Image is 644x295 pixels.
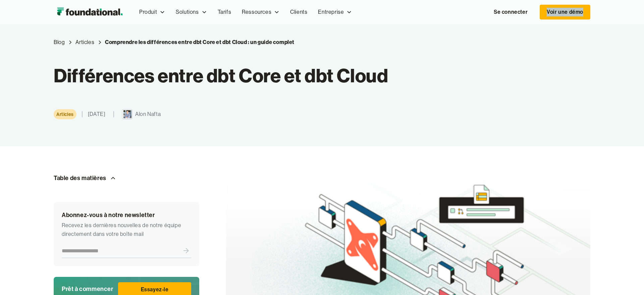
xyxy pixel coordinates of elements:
a: Blog [54,38,65,47]
font: Se connecter [494,8,528,15]
a: Clients [285,1,313,23]
font: Comprendre les différences entre dbt Core et dbt Cloud : un guide complet [105,39,294,45]
font: Solutions [176,9,199,15]
a: Catégorie [54,109,76,119]
font: Alon Nafta [135,111,161,117]
font: Entreprise [318,9,344,15]
div: Produit [134,1,170,23]
a: maison [54,5,126,19]
a: Blog actuel [105,38,294,47]
a: Catégorie [75,38,94,47]
font: Clients [290,9,307,15]
div: Ressources [236,1,285,23]
a: Se connecter [487,5,534,19]
iframe: Widget de discussion [523,217,644,295]
img: Logo fondateur [54,5,126,19]
input: Submit [181,244,191,258]
img: Flèche [109,174,117,182]
form: Formulaire de newsletter [62,244,191,258]
font: Abonnez-vous à notre newsletter [62,211,155,219]
font: Recevez les dernières nouvelles de notre équipe directement dans votre boîte mail [62,222,181,237]
a: Voir une démo [540,5,590,19]
a: Tarifs [212,1,237,23]
font: Articles [75,39,94,45]
font: Produit [139,9,157,15]
font: Différences entre dbt Core et dbt Cloud [54,64,388,87]
font: Table des matières [54,174,106,182]
font: [DATE] [88,111,106,117]
div: Entreprise [313,1,357,23]
font: Articles [56,111,74,117]
font: Voir une démo [547,8,583,15]
font: Blog [54,39,65,45]
div: Solutions [170,1,212,23]
font: Tarifs [218,9,231,15]
font: Ressources [242,9,271,15]
div: Widget de chat [523,217,644,295]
